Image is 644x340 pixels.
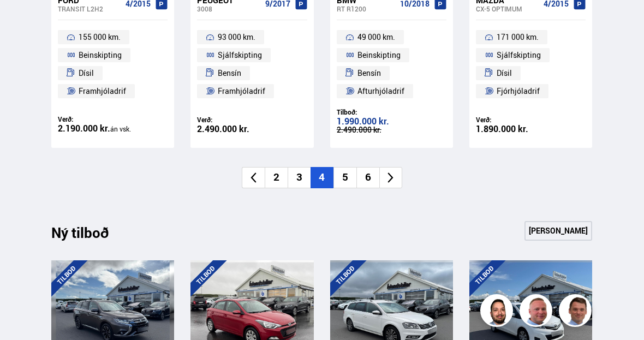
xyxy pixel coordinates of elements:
li: 2 [265,167,288,188]
span: 155 000 km. [79,31,121,44]
span: Bensín [357,67,381,80]
button: Open LiveChat chat widget [9,4,41,37]
span: Framhjóladrif [218,85,265,98]
span: Afturhjóladrif [357,85,404,98]
li: 4 [311,167,333,188]
div: Transit L2H2 [58,5,121,13]
div: Verð: [58,115,168,123]
div: CX-5 OPTIMUM [476,5,539,13]
span: Dísil [79,67,94,80]
img: nhp88E3Fdnt1Opn2.png [482,296,515,329]
li: 6 [356,167,379,188]
div: 2.190.000 kr. [58,124,168,134]
div: RT R1200 [337,5,396,13]
div: 2.490.000 kr. [197,124,307,134]
span: Fjórhjóladrif [497,85,540,98]
span: Framhjóladrif [79,85,126,98]
div: Ný tilboð [51,224,128,247]
span: Beinskipting [79,49,122,62]
a: [PERSON_NAME] [524,221,592,241]
div: Verð: [476,116,586,124]
span: án vsk. [110,124,131,133]
span: Sjálfskipting [497,49,541,62]
img: FbJEzSuNWCJXmdc-.webp [560,296,593,329]
span: Beinskipting [357,49,401,62]
span: 93 000 km. [218,31,255,44]
div: 1.890.000 kr. [476,124,586,134]
span: 49 000 km. [357,31,395,44]
div: 1.990.000 kr. [337,117,446,126]
li: 5 [333,167,356,188]
span: Dísil [497,67,512,80]
span: 171 000 km. [497,31,539,44]
span: Bensín [218,67,241,80]
span: Sjálfskipting [218,49,262,62]
img: siFngHWaQ9KaOqBr.png [521,296,554,329]
div: 3008 [197,5,260,13]
div: 2.490.000 kr. [337,126,446,134]
div: Tilboð: [337,108,446,116]
div: Verð: [197,116,307,124]
li: 3 [288,167,311,188]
